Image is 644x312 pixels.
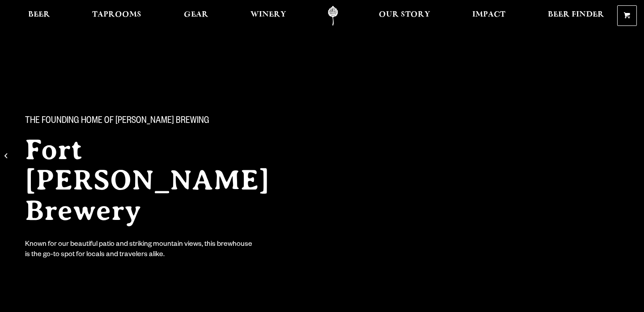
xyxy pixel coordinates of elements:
span: Gear [184,11,208,18]
span: Our Story [379,11,430,18]
h2: Fort [PERSON_NAME] Brewery [25,135,304,226]
span: Winery [250,11,286,18]
a: Odell Home [316,6,350,26]
a: Taprooms [86,6,147,26]
span: Impact [472,11,505,18]
span: Taprooms [92,11,141,18]
a: Impact [466,6,511,26]
span: Beer [28,11,50,18]
span: The Founding Home of [PERSON_NAME] Brewing [25,116,209,127]
a: Gear [178,6,214,26]
span: Beer Finder [548,11,604,18]
a: Beer Finder [542,6,610,26]
a: Beer [22,6,56,26]
div: Known for our beautiful patio and striking mountain views, this brewhouse is the go-to spot for l... [25,240,254,261]
a: Our Story [373,6,436,26]
a: Winery [245,6,292,26]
